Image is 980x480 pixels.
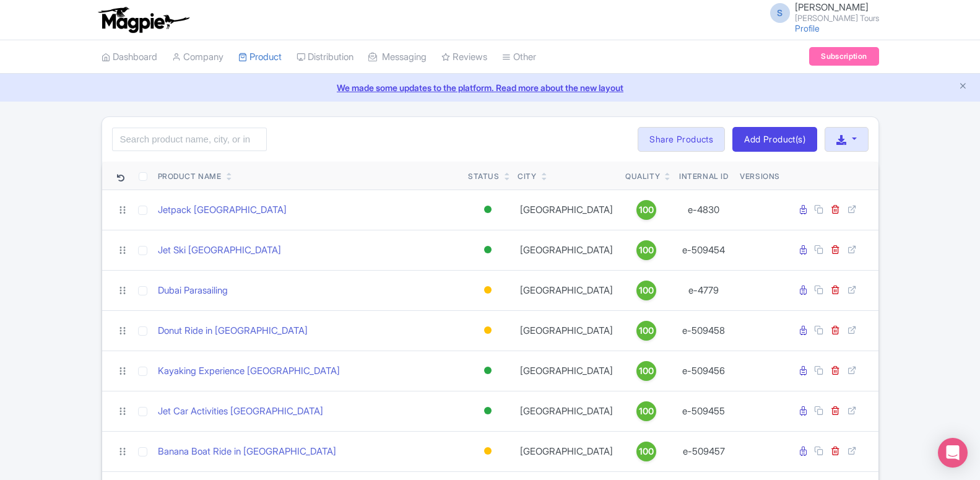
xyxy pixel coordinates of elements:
a: Profile [795,23,820,33]
a: S [PERSON_NAME] [PERSON_NAME] Tours [763,2,879,22]
td: [GEOGRAPHIC_DATA] [513,351,620,391]
div: Product Name [158,171,222,182]
a: Product [238,40,282,74]
input: Search product name, city, or interal id [112,128,267,151]
td: [GEOGRAPHIC_DATA] [513,230,620,270]
td: [GEOGRAPHIC_DATA] [513,310,620,351]
td: [GEOGRAPHIC_DATA] [513,431,620,471]
a: Subscription [809,47,878,66]
a: Share Products [638,127,725,152]
a: 100 [625,240,667,260]
small: [PERSON_NAME] Tours [795,14,879,22]
button: Close announcement [958,80,968,94]
td: e-509454 [673,230,735,270]
td: e-509458 [673,310,735,351]
span: S [770,3,790,23]
span: 100 [639,284,654,297]
span: 100 [639,445,654,458]
td: [GEOGRAPHIC_DATA] [513,270,620,310]
a: Company [172,40,223,74]
div: Active [482,241,494,259]
td: e-509455 [673,391,735,431]
span: [PERSON_NAME] [795,1,869,13]
span: 100 [639,364,654,378]
a: Dubai Parasailing [158,284,228,298]
td: e-4779 [673,270,735,310]
div: Quality [625,171,660,182]
a: Jet Ski [GEOGRAPHIC_DATA] [158,243,281,258]
div: Status [468,171,500,182]
a: 100 [625,200,667,220]
a: 100 [625,401,667,421]
div: Active [482,402,494,420]
td: e-509457 [673,431,735,471]
img: logo-ab69f6fb50320c5b225c76a69d11143b.png [95,6,191,33]
th: Versions [735,162,785,190]
a: Messaging [368,40,427,74]
span: 100 [639,404,654,418]
a: Reviews [441,40,487,74]
td: [GEOGRAPHIC_DATA] [513,391,620,431]
div: Building [482,321,494,339]
div: City [518,171,536,182]
a: Banana Boat Ride in [GEOGRAPHIC_DATA] [158,445,336,459]
span: 100 [639,203,654,217]
div: Building [482,281,494,299]
div: Building [482,442,494,460]
a: 100 [625,442,667,461]
a: Jetpack [GEOGRAPHIC_DATA] [158,203,287,217]
td: e-509456 [673,351,735,391]
a: 100 [625,321,667,341]
span: 100 [639,324,654,338]
a: Distribution [297,40,353,74]
a: Donut Ride in [GEOGRAPHIC_DATA] [158,324,308,338]
td: [GEOGRAPHIC_DATA] [513,190,620,230]
a: 100 [625,361,667,381]
a: We made some updates to the platform. Read more about the new layout [7,81,973,94]
div: Open Intercom Messenger [938,438,968,468]
a: Kayaking Experience [GEOGRAPHIC_DATA] [158,364,340,378]
a: Jet Car Activities [GEOGRAPHIC_DATA] [158,404,323,419]
td: e-4830 [673,190,735,230]
a: 100 [625,281,667,300]
div: Active [482,362,494,380]
th: Internal ID [673,162,735,190]
a: Dashboard [102,40,157,74]
div: Active [482,201,494,219]
span: 100 [639,243,654,257]
a: Add Product(s) [732,127,817,152]
a: Other [502,40,536,74]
